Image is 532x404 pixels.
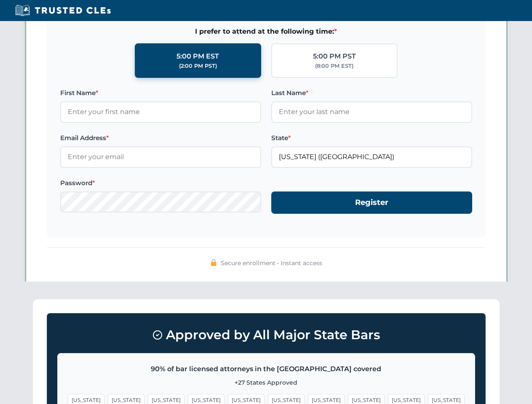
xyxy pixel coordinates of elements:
[68,364,465,375] p: 90% of bar licensed attorneys in the [GEOGRAPHIC_DATA] covered
[271,101,472,122] input: Enter your last name
[60,26,472,37] span: I prefer to attend at the following time:
[60,178,261,188] label: Password
[57,324,475,346] h3: Approved by All Major State Bars
[271,191,472,214] button: Register
[271,88,472,98] label: Last Name
[176,51,219,62] div: 5:00 PM EST
[179,62,217,70] div: (2:00 PM PST)
[60,88,261,98] label: First Name
[210,259,217,266] img: 🔒
[271,146,472,167] input: Florida (FL)
[313,51,356,62] div: 5:00 PM PST
[271,133,472,143] label: State
[60,133,261,143] label: Email Address
[221,258,322,268] span: Secure enrollment • Instant access
[13,4,113,17] img: Trusted CLEs
[60,146,261,167] input: Enter your email
[60,101,261,122] input: Enter your first name
[315,62,353,70] div: (8:00 PM EST)
[68,378,465,387] p: +27 States Approved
